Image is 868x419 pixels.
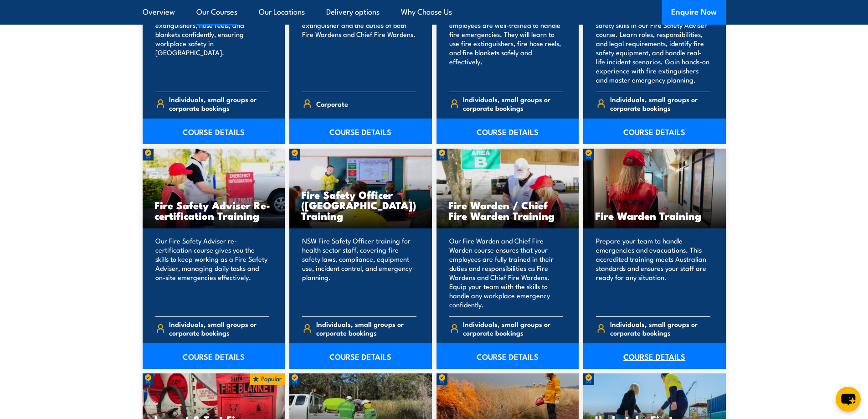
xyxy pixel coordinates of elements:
[610,95,710,112] span: Individuals, small groups or corporate bookings
[316,320,416,337] span: Individuals, small groups or corporate bookings
[155,2,270,84] p: Train your team in essential fire safety. Learn to use fire extinguishers, hose reels, and blanke...
[463,95,563,112] span: Individuals, small groups or corporate bookings
[143,343,285,369] a: COURSE DETAILS
[289,343,432,369] a: COURSE DETAILS
[316,97,348,111] span: Corporate
[302,236,416,309] p: NSW Fire Safety Officer training for health sector staff, covering fire safety laws, compliance, ...
[448,200,567,221] h3: Fire Warden / Chief Fire Warden Training
[449,2,564,84] p: Our Fire Extinguisher and Fire Warden course will ensure your employees are well-trained to handl...
[595,210,714,221] h3: Fire Warden Training
[836,387,861,412] button: chat-button
[437,343,579,369] a: COURSE DETAILS
[169,320,269,337] span: Individuals, small groups or corporate bookings
[610,320,710,337] span: Individuals, small groups or corporate bookings
[437,119,579,144] a: COURSE DETAILS
[289,119,432,144] a: COURSE DETAILS
[596,2,710,84] p: Equip your team in [GEOGRAPHIC_DATA] with key fire safety skills in our Fire Safety Adviser cours...
[154,200,273,221] h3: Fire Safety Adviser Re-certification Training
[143,119,285,144] a: COURSE DETAILS
[583,343,726,369] a: COURSE DETAILS
[301,189,420,221] h3: Fire Safety Officer ([GEOGRAPHIC_DATA]) Training
[583,119,726,144] a: COURSE DETAILS
[155,236,270,309] p: Our Fire Safety Adviser re-certification course gives you the skills to keep working as a Fire Sa...
[596,236,710,309] p: Prepare your team to handle emergencies and evacuations. This accredited training meets Australia...
[449,236,564,309] p: Our Fire Warden and Chief Fire Warden course ensures that your employees are fully trained in the...
[302,2,416,84] p: Our Fire Combo Awareness Day includes training on how to use a fire extinguisher and the duties o...
[169,95,269,112] span: Individuals, small groups or corporate bookings
[463,320,563,337] span: Individuals, small groups or corporate bookings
